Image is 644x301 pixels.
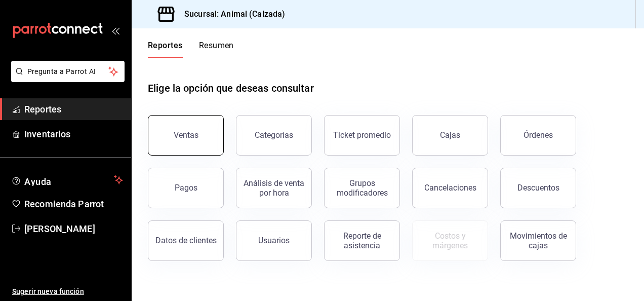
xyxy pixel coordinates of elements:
div: Movimientos de cajas [507,231,570,250]
div: Cajas [440,130,460,140]
font: Recomienda Parrot [24,199,104,209]
button: Resumen [199,41,234,58]
div: Datos de clientes [155,236,217,245]
a: Pregunta a Parrot AI [7,73,125,84]
div: Ticket promedio [333,130,391,140]
button: Grupos modificadores [324,168,400,208]
div: Grupos modificadores [331,178,393,198]
button: Pagos [148,168,224,208]
button: Descuentos [500,168,576,208]
h1: Elige la opción que deseas consultar [148,81,314,96]
button: Usuarios [236,220,312,261]
button: Movimientos de cajas [500,220,576,261]
div: Categorías [255,130,293,140]
div: Costos y márgenes [419,231,481,250]
font: Sugerir nueva función [12,287,84,295]
div: Descuentos [517,183,559,193]
button: Datos de clientes [148,220,224,261]
font: [PERSON_NAME] [24,223,95,234]
button: open_drawer_menu [111,26,119,34]
button: Cancelaciones [412,168,488,208]
font: Reportes [24,104,61,115]
div: Pestañas de navegación [148,41,234,58]
div: Cancelaciones [424,183,476,193]
div: Órdenes [524,130,553,140]
h3: Sucursal: Animal (Calzada) [176,8,285,20]
div: Reporte de asistencia [331,231,393,250]
button: Órdenes [500,115,576,156]
button: Cajas [412,115,488,156]
button: Pregunta a Parrot AI [11,61,125,82]
button: Ticket promedio [324,115,400,156]
span: Pregunta a Parrot AI [27,66,109,77]
button: Categorías [236,115,312,156]
div: Ventas [174,130,198,140]
span: Ayuda [24,174,110,186]
font: Inventarios [24,129,70,139]
button: Ventas [148,115,224,156]
button: Análisis de venta por hora [236,168,312,208]
button: Contrata inventarios para ver este reporte [412,220,488,261]
font: Reportes [148,41,183,51]
div: Pagos [175,183,197,193]
div: Usuarios [258,236,290,245]
div: Análisis de venta por hora [243,178,305,198]
button: Reporte de asistencia [324,220,400,261]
